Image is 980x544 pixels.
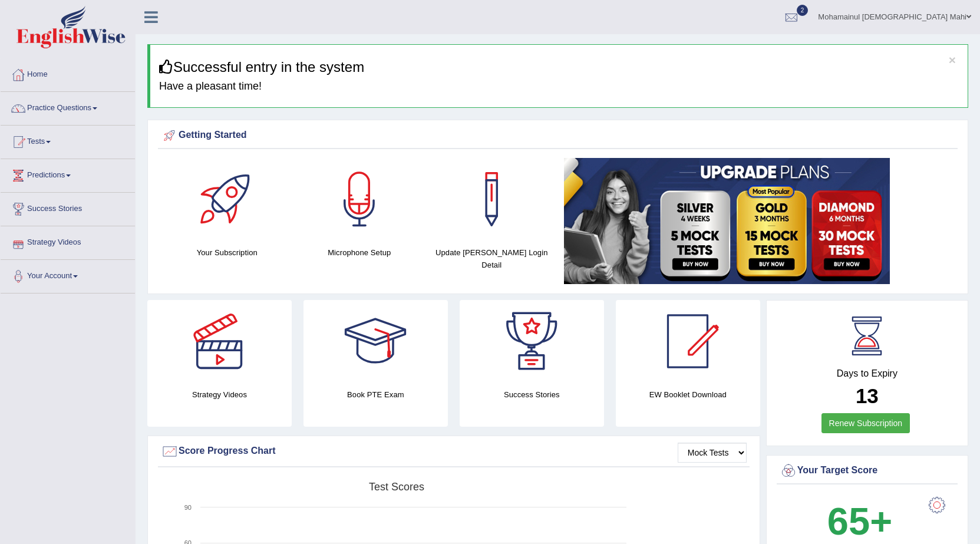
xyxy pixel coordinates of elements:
button: × [949,54,956,66]
h4: Book PTE Exam [303,388,448,401]
div: Your Target Score [780,462,955,480]
h3: Successful entry in the system [159,60,959,75]
a: Strategy Videos [1,226,135,256]
span: 2 [797,5,809,16]
a: Success Stories [1,193,135,222]
text: 90 [184,504,192,511]
h4: Strategy Videos [147,388,292,401]
a: Renew Subscription [821,413,910,433]
h4: Have a pleasant time! [159,81,959,93]
a: Your Account [1,260,135,289]
a: Predictions [1,159,135,189]
div: Score Progress Chart [161,443,747,460]
a: Home [1,58,135,88]
b: 13 [856,384,879,407]
a: Tests [1,126,135,155]
img: small5.jpg [564,158,890,284]
h4: Days to Expiry [780,368,955,379]
h4: Microphone Setup [299,246,420,259]
b: 65+ [827,500,892,543]
div: Getting Started [161,127,955,144]
a: Practice Questions [1,92,135,121]
h4: EW Booklet Download [616,388,760,401]
h4: Success Stories [460,388,604,401]
tspan: Test scores [369,481,424,493]
h4: Your Subscription [167,246,288,259]
h4: Update [PERSON_NAME] Login Detail [431,246,552,271]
